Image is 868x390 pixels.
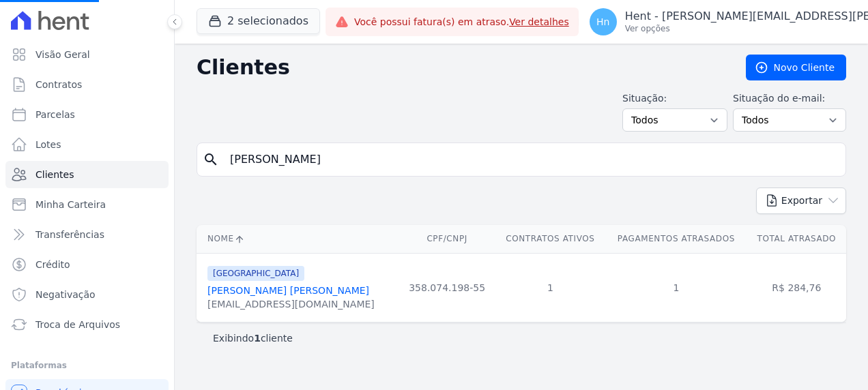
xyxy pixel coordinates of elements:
[35,138,61,151] span: Lotes
[5,161,169,188] a: Clientes
[35,318,120,331] span: Troca de Arquivos
[11,357,163,374] div: Plataformas
[35,198,106,211] span: Minha Carteira
[495,225,605,253] th: Contratos Ativos
[746,55,846,80] a: Novo Cliente
[5,221,169,248] a: Transferências
[495,253,605,322] td: 1
[747,253,846,322] td: R$ 284,76
[5,191,169,218] a: Minha Carteira
[596,17,609,27] span: Hn
[197,8,320,34] button: 2 selecionados
[35,168,74,181] span: Clientes
[399,253,495,322] td: 358.074.198-55
[35,48,90,61] span: Visão Geral
[5,131,169,158] a: Lotes
[207,266,304,281] span: [GEOGRAPHIC_DATA]
[35,78,82,91] span: Contratos
[207,285,369,296] a: [PERSON_NAME] [PERSON_NAME]
[605,253,747,322] td: 1
[622,91,727,106] label: Situação:
[5,281,169,308] a: Negativação
[35,108,75,121] span: Parcelas
[35,228,104,241] span: Transferências
[5,41,169,68] a: Visão Geral
[197,55,724,80] h2: Clientes
[399,225,495,253] th: CPF/CNPJ
[207,297,375,311] div: [EMAIL_ADDRESS][DOMAIN_NAME]
[197,225,399,253] th: Nome
[213,331,293,345] p: Exibindo cliente
[35,288,96,301] span: Negativação
[5,251,169,278] a: Crédito
[5,71,169,98] a: Contratos
[733,91,846,106] label: Situação do e-mail:
[203,151,219,168] i: search
[5,311,169,338] a: Troca de Arquivos
[756,187,846,214] button: Exportar
[254,333,261,344] b: 1
[35,258,70,271] span: Crédito
[222,146,840,173] input: Buscar por nome, CPF ou e-mail
[509,16,569,27] a: Ver detalhes
[354,15,569,29] span: Você possui fatura(s) em atraso.
[747,225,846,253] th: Total Atrasado
[5,101,169,128] a: Parcelas
[605,225,747,253] th: Pagamentos Atrasados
